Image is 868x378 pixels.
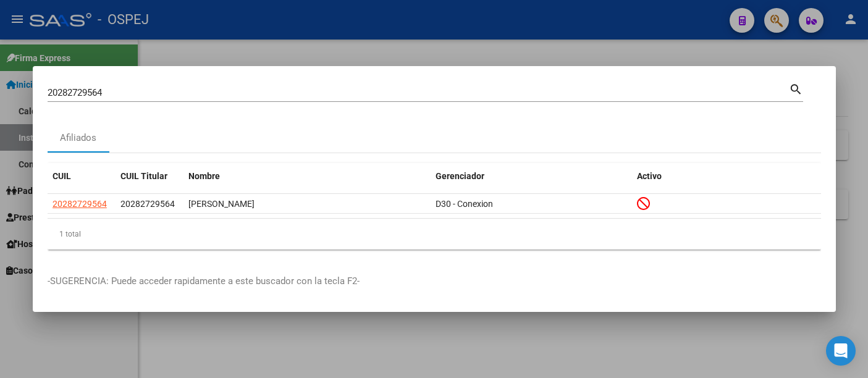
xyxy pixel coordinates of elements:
[431,163,632,190] datatable-header-cell: Gerenciador
[436,171,484,181] span: Gerenciador
[120,199,175,209] span: 20282729564
[436,199,493,209] span: D30 - Conexion
[48,274,821,288] p: -SUGERENCIA: Puede acceder rapidamente a este buscador con la tecla F2-
[120,171,167,181] span: CUIL Titular
[637,171,662,181] span: Activo
[48,219,821,250] div: 1 total
[48,163,116,190] datatable-header-cell: CUIL
[632,163,821,190] datatable-header-cell: Activo
[826,336,856,366] div: Open Intercom Messenger
[53,171,71,181] span: CUIL
[116,163,183,190] datatable-header-cell: CUIL Titular
[60,131,96,145] div: Afiliados
[188,197,426,211] div: [PERSON_NAME]
[789,81,803,96] mat-icon: search
[188,171,220,181] span: Nombre
[183,163,431,190] datatable-header-cell: Nombre
[53,199,107,209] span: 20282729564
